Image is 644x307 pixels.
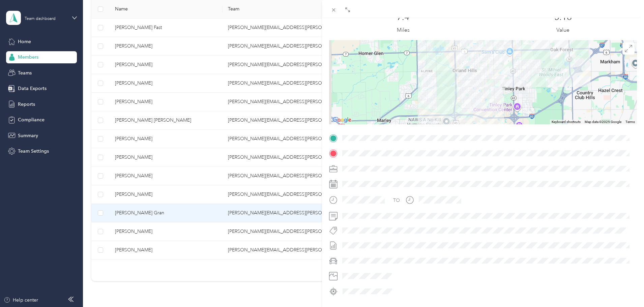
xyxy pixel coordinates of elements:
[625,120,635,124] a: Terms (opens in new tab)
[556,26,569,34] p: Value
[552,120,581,124] button: Keyboard shortcuts
[331,116,353,124] a: Open this area in Google Maps (opens a new window)
[393,197,400,204] div: TO
[585,120,621,124] span: Map data ©2025 Google
[606,269,644,307] iframe: Everlance-gr Chat Button Frame
[331,116,353,124] img: Google
[397,26,410,34] p: Miles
